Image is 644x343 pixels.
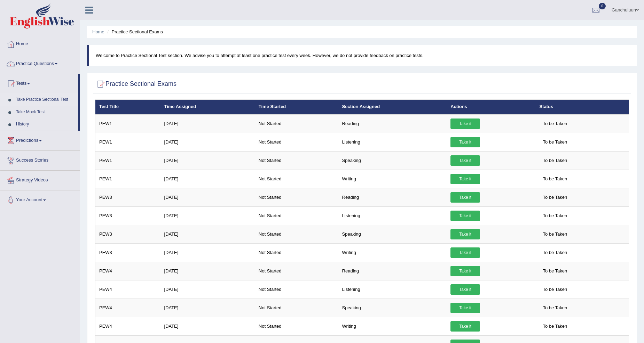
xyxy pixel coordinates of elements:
[338,299,447,317] td: Speaking
[450,119,480,129] a: Take it
[95,317,160,335] td: PEW4
[450,321,480,332] a: Take it
[160,100,254,114] th: Time Assigned
[255,243,338,262] td: Not Started
[13,106,78,119] a: Take Mock Test
[338,100,447,114] th: Section Assigned
[539,321,571,332] span: To be Taken
[160,133,254,151] td: [DATE]
[0,54,80,72] a: Practice Questions
[539,155,571,166] span: To be Taken
[450,155,480,166] a: Take it
[95,243,160,262] td: PEW3
[539,229,571,239] span: To be Taken
[160,170,254,188] td: [DATE]
[13,93,78,106] a: Take Practice Sectional Test
[450,266,480,276] a: Take it
[338,133,447,151] td: Listening
[539,266,571,276] span: To be Taken
[95,114,160,133] td: PEW1
[255,225,338,243] td: Not Started
[95,151,160,170] td: PEW1
[0,34,80,52] a: Home
[95,299,160,317] td: PEW4
[0,190,80,208] a: Your Account
[255,151,338,170] td: Not Started
[338,188,447,206] td: Reading
[0,171,80,188] a: Strategy Videos
[95,170,160,188] td: PEW1
[255,133,338,151] td: Not Started
[160,317,254,335] td: [DATE]
[255,188,338,206] td: Not Started
[92,29,104,34] a: Home
[96,52,630,59] p: Welcome to Practice Sectional Test section. We advise you to attempt at least one practice test e...
[255,299,338,317] td: Not Started
[539,119,571,129] span: To be Taken
[255,262,338,280] td: Not Started
[0,74,78,91] a: Tests
[0,151,80,168] a: Success Stories
[160,262,254,280] td: [DATE]
[338,243,447,262] td: Writing
[338,317,447,335] td: Writing
[338,206,447,225] td: Listening
[539,192,571,203] span: To be Taken
[539,284,571,295] span: To be Taken
[160,243,254,262] td: [DATE]
[539,211,571,221] span: To be Taken
[450,303,480,313] a: Take it
[450,247,480,258] a: Take it
[539,247,571,258] span: To be Taken
[539,303,571,313] span: To be Taken
[160,280,254,299] td: [DATE]
[160,114,254,133] td: [DATE]
[160,206,254,225] td: [DATE]
[338,151,447,170] td: Speaking
[447,100,535,114] th: Actions
[95,133,160,151] td: PEW1
[338,280,447,299] td: Listening
[255,170,338,188] td: Not Started
[539,174,571,184] span: To be Taken
[535,100,629,114] th: Status
[539,137,571,147] span: To be Taken
[95,262,160,280] td: PEW4
[95,188,160,206] td: PEW3
[255,114,338,133] td: Not Started
[160,151,254,170] td: [DATE]
[13,118,78,131] a: History
[160,299,254,317] td: [DATE]
[450,137,480,147] a: Take it
[450,284,480,295] a: Take it
[160,225,254,243] td: [DATE]
[338,225,447,243] td: Speaking
[338,170,447,188] td: Writing
[95,100,160,114] th: Test Title
[0,131,80,148] a: Predictions
[450,211,480,221] a: Take it
[95,225,160,243] td: PEW3
[450,174,480,184] a: Take it
[450,192,480,203] a: Take it
[95,206,160,225] td: PEW3
[105,28,163,35] li: Practice Sectional Exams
[255,206,338,225] td: Not Started
[599,3,606,9] span: 0
[255,317,338,335] td: Not Started
[95,280,160,299] td: PEW4
[338,114,447,133] td: Reading
[255,100,338,114] th: Time Started
[95,79,176,89] h2: Practice Sectional Exams
[338,262,447,280] td: Reading
[450,229,480,239] a: Take it
[255,280,338,299] td: Not Started
[160,188,254,206] td: [DATE]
